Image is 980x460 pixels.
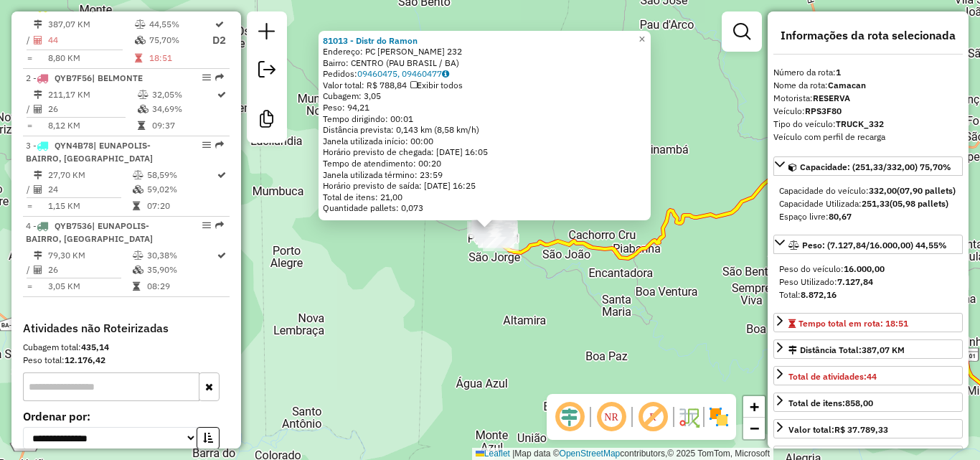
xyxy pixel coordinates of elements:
h4: Informações da rota selecionada [773,29,963,42]
td: 44 [47,32,134,50]
strong: 251,33 [862,198,890,209]
div: Endereço: PC [PERSON_NAME] 232 [323,46,646,57]
a: Criar modelo [253,105,281,137]
a: Close popup [633,31,651,48]
strong: (05,98 pallets) [890,198,948,209]
td: 8,12 KM [47,118,137,133]
i: Rota otimizada [215,20,224,29]
i: Observações [442,70,449,78]
td: 58,59% [146,168,216,182]
button: Ordem crescente [197,427,220,449]
span: 1 - [26,2,135,13]
span: Total de atividades: [788,371,877,382]
i: Rota otimizada [217,90,226,99]
i: % de utilização da cubagem [135,36,146,44]
td: 44,55% [149,17,212,32]
a: Valor total:R$ 37.789,33 [773,419,963,438]
div: Janela utilizada término: 23:59 [323,169,646,181]
div: Distância prevista: 0,143 km (8,58 km/h) [323,124,646,136]
i: Tempo total em rota [133,202,140,210]
td: 3,05 KM [47,279,132,294]
em: Opções [202,141,211,149]
td: 211,17 KM [47,88,137,102]
td: 24 [47,182,132,197]
td: 26 [47,102,137,116]
i: % de utilização do peso [133,171,143,179]
div: Capacidade Utilizada: [779,197,957,210]
a: 09460475, 09460477 [357,68,449,79]
strong: 332,00 [869,185,897,196]
em: Rota exportada [215,221,224,230]
span: RPS3F80 [55,2,91,13]
i: Tempo total em rota [138,121,145,130]
span: | Camacan [91,2,135,13]
span: | [512,449,514,459]
a: Total de atividades:44 [773,366,963,385]
span: Ocultar deslocamento [552,400,587,434]
strong: 1 [836,67,841,78]
em: Opções [202,73,211,82]
td: = [26,199,33,213]
span: Peso: (7.127,84/16.000,00) 44,55% [802,240,947,250]
strong: (07,90 pallets) [897,185,956,196]
span: QYB7F56 [55,72,92,83]
i: Total de Atividades [34,36,42,44]
a: Zoom out [743,418,765,439]
i: Rota otimizada [217,171,226,179]
div: Peso: (7.127,84/16.000,00) 44,55% [773,257,963,307]
span: 3 - [26,140,153,164]
strong: 858,00 [845,398,873,408]
div: Veículo com perfil de recarga [773,131,963,144]
strong: R$ 37.789,33 [834,424,888,435]
td: 07:20 [146,199,216,213]
div: Número da rota: [773,66,963,79]
img: Fluxo de ruas [677,405,700,428]
div: Veículo: [773,105,963,118]
div: Tempo dirigindo: 00:01 [323,113,646,125]
div: Motorista: [773,92,963,105]
a: 81013 - Distr do Ramon [323,35,418,46]
a: OpenStreetMap [560,449,621,459]
a: Exportar sessão [253,55,281,88]
span: + [750,398,759,416]
div: Peso: 94,21 [323,102,646,113]
td: = [26,51,33,65]
td: = [26,118,33,133]
div: Distância Total: [788,344,905,357]
strong: TRUCK_332 [836,118,884,129]
strong: 16.000,00 [844,263,885,274]
div: Peso Utilizado: [779,276,957,288]
div: Capacidade: (251,33/332,00) 75,70% [773,179,963,229]
td: / [26,32,33,50]
div: Nome da rota: [773,79,963,92]
div: Tempo de atendimento: 00:20 [323,35,646,215]
a: Total de itens:858,00 [773,393,963,412]
span: 387,07 KM [862,344,905,355]
div: Capacidade do veículo: [779,184,957,197]
div: Cubagem: 3,05 [323,90,646,102]
i: % de utilização do peso [135,20,146,29]
i: Distância Total [34,251,42,260]
span: Tempo total em rota: 18:51 [798,318,908,329]
div: Cubagem total: [23,341,230,354]
td: 35,90% [146,263,216,277]
strong: RPS3F80 [805,105,842,116]
td: 59,02% [146,182,216,197]
i: Total de Atividades [34,185,42,194]
div: Total de itens: [788,397,873,410]
i: Total de Atividades [34,266,42,274]
i: % de utilização do peso [138,90,149,99]
td: 26 [47,263,132,277]
span: Capacidade: (251,33/332,00) 75,70% [800,161,951,172]
div: Horário previsto de saída: [DATE] 16:25 [323,180,646,192]
a: Capacidade: (251,33/332,00) 75,70% [773,156,963,176]
td: 09:37 [151,118,216,133]
div: Janela utilizada início: 00:00 [323,136,646,147]
div: Peso total: [23,354,230,367]
td: 8,80 KM [47,51,134,65]
td: 387,07 KM [47,17,134,32]
i: % de utilização da cubagem [133,266,143,274]
div: Tipo do veículo: [773,118,963,131]
td: = [26,279,33,294]
i: % de utilização da cubagem [138,105,149,113]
